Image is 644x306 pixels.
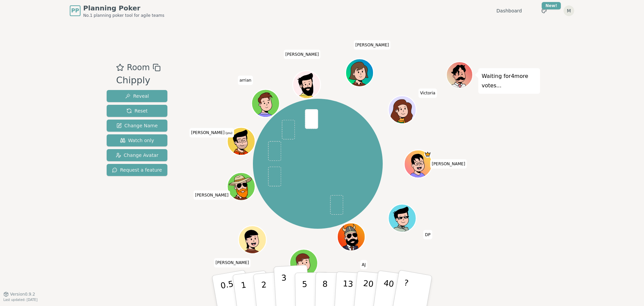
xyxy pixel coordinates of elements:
[496,7,522,14] a: Dashboard
[228,128,254,154] button: Click to change your avatar
[10,292,35,297] span: Version 0.9.2
[423,230,432,239] span: Click to change your name
[542,2,561,9] div: New!
[116,152,159,159] span: Change Avatar
[107,164,167,176] button: Request a feature
[430,159,467,169] span: Click to change your name
[284,49,321,59] span: Click to change your name
[482,72,537,90] p: Waiting for 4 more votes...
[116,61,124,74] button: Add as favourite
[418,88,437,98] span: Click to change your name
[83,13,164,18] span: No.1 planning poker tool for agile teams
[190,128,234,137] span: Click to change your name
[125,93,149,99] span: Reveal
[71,7,79,15] span: PP
[107,90,167,102] button: Reveal
[354,40,390,49] span: Click to change your name
[424,151,431,158] span: James is the host
[563,5,574,16] button: M
[360,260,368,269] span: Click to change your name
[83,3,164,13] span: Planning Poker
[127,61,150,74] span: Room
[107,120,167,132] button: Change Name
[126,107,148,114] span: Reset
[193,190,230,200] span: Click to change your name
[120,137,154,144] span: Watch only
[214,258,251,267] span: Click to change your name
[538,5,550,17] button: New!
[107,149,167,161] button: Change Avatar
[238,75,253,85] span: Click to change your name
[116,122,158,129] span: Change Name
[107,134,167,146] button: Watch only
[3,298,38,302] span: Last updated: [DATE]
[116,74,160,87] div: Chipply
[3,292,35,297] button: Version0.9.2
[224,132,232,135] span: (you)
[70,3,164,18] a: PPPlanning PokerNo.1 planning poker tool for agile teams
[112,167,162,173] span: Request a feature
[107,105,167,117] button: Reset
